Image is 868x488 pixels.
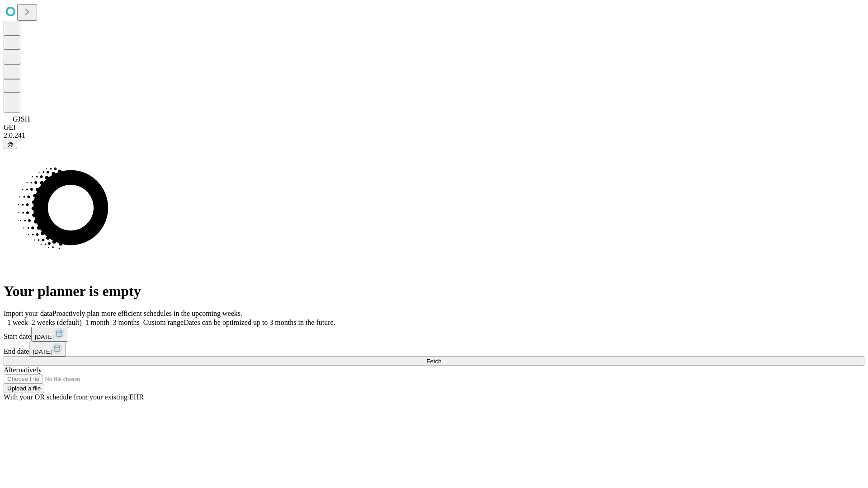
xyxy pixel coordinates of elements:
button: Fetch [4,357,864,366]
button: Upload a file [4,384,44,393]
div: 2.0.241 [4,131,864,140]
span: GJSH [13,115,30,123]
span: @ [7,141,14,148]
span: Dates can be optimized up to 3 months in the future. [184,319,335,326]
span: 3 months [113,319,140,326]
h1: Your planner is empty [4,283,864,300]
span: Proactively plan more efficient schedules in the upcoming weeks. [52,310,242,317]
div: GEI [4,123,864,131]
button: @ [4,140,17,149]
span: Alternatively [4,366,42,374]
span: [DATE] [33,348,52,355]
button: [DATE] [29,342,66,357]
span: Custom range [143,319,184,326]
span: With your OR schedule from your existing EHR [4,393,144,401]
span: [DATE] [35,333,54,340]
div: Start date [4,327,864,342]
span: 1 week [7,319,28,326]
span: 1 month [85,319,109,326]
span: 2 weeks (default) [32,319,82,326]
button: [DATE] [31,327,68,342]
div: End date [4,342,864,357]
span: Fetch [426,358,441,365]
span: Import your data [4,310,52,317]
